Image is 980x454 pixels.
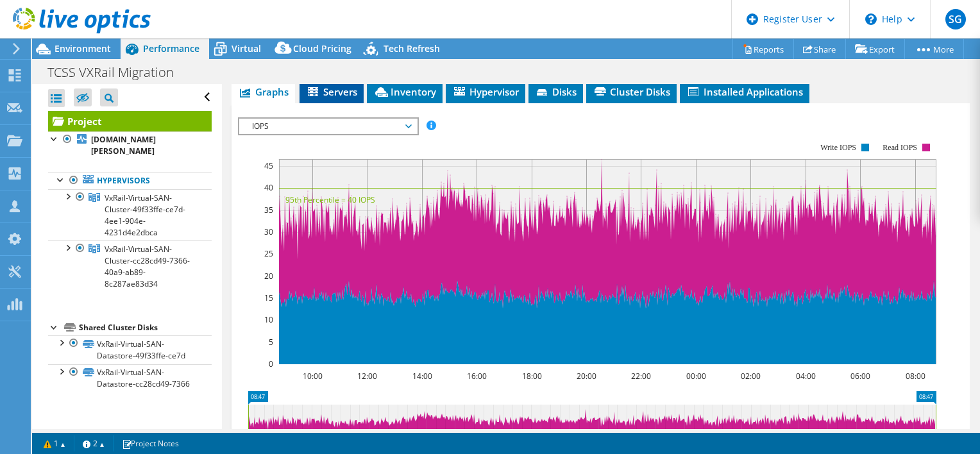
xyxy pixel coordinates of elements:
[795,371,815,382] text: 04:00
[246,119,410,134] span: IOPS
[466,371,486,382] text: 16:00
[35,435,74,451] a: 1
[79,320,212,335] div: Shared Cluster Disks
[48,172,212,189] a: Hypervisors
[306,85,357,98] span: Servers
[105,192,185,238] span: VxRail-Virtual-SAN-Cluster-49f33ffe-ce7d-4ee1-904e-4231d4e2dbca
[384,42,440,55] span: Tech Refresh
[48,189,212,240] a: VxRail-Virtual-SAN-Cluster-49f33ffe-ce7d-4ee1-904e-4231d4e2dbca
[238,85,289,98] span: Graphs
[904,39,964,59] a: More
[264,226,273,237] text: 30
[302,371,322,382] text: 10:00
[793,39,846,59] a: Share
[48,364,212,392] a: VxRail-Virtual-SAN-Datastore-cc28cd49-7366
[143,42,199,55] span: Performance
[373,85,436,98] span: Inventory
[48,111,212,131] a: Project
[865,13,877,25] svg: \n
[845,39,905,59] a: Export
[412,371,432,382] text: 14:00
[264,182,273,193] text: 40
[293,42,351,55] span: Cloud Pricing
[264,314,273,325] text: 10
[285,194,375,205] text: 95th Percentile = 40 IOPS
[905,371,925,382] text: 08:00
[630,371,650,382] text: 22:00
[105,244,190,289] span: VxRail-Virtual-SAN-Cluster-cc28cd49-7366-40a9-ab89-8c287ae83d34
[91,134,156,156] b: [DOMAIN_NAME][PERSON_NAME]
[576,371,596,382] text: 20:00
[264,292,273,303] text: 15
[521,371,541,382] text: 18:00
[264,248,273,259] text: 25
[732,39,794,59] a: Reports
[686,85,803,98] span: Installed Applications
[55,42,111,55] span: Environment
[357,371,376,382] text: 12:00
[686,371,705,382] text: 00:00
[264,271,273,282] text: 20
[48,240,212,292] a: VxRail-Virtual-SAN-Cluster-cc28cd49-7366-40a9-ab89-8c287ae83d34
[74,435,114,451] a: 2
[264,205,273,215] text: 35
[48,335,212,364] a: VxRail-Virtual-SAN-Datastore-49f33ffe-ce7d
[42,65,194,80] h1: TCSS VXRail Migration
[820,143,856,152] text: Write IOPS
[269,337,273,348] text: 5
[945,9,966,29] span: SG
[593,85,670,98] span: Cluster Disks
[264,160,273,171] text: 45
[850,371,870,382] text: 06:00
[452,85,519,98] span: Hypervisor
[535,85,577,98] span: Disks
[232,42,261,55] span: Virtual
[883,143,917,152] text: Read IOPS
[269,358,273,369] text: 0
[740,371,760,382] text: 02:00
[48,131,212,160] a: [DOMAIN_NAME][PERSON_NAME]
[113,435,188,451] a: Project Notes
